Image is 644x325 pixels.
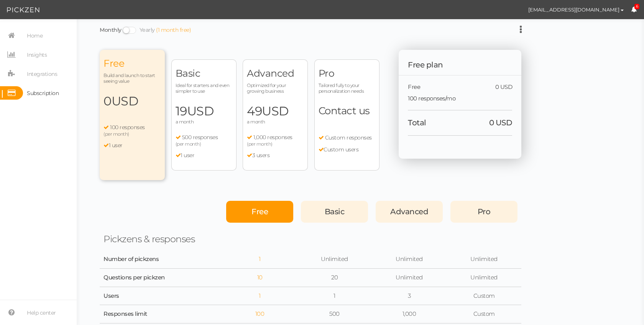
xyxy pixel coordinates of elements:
[103,57,161,69] span: Free
[319,105,370,117] span: Contact us
[176,67,232,79] span: Basic
[399,50,521,76] div: Free plan
[103,94,161,109] span: 0
[495,84,513,91] span: 0 USD
[226,256,293,263] div: 1
[319,82,375,94] span: Tailored fully to your personalization needs
[251,207,268,216] span: Free
[176,82,232,94] span: Ideal for starters and even simpler to use
[478,207,491,216] span: Pro
[376,256,443,263] div: Unlimited
[103,131,129,137] span: (per month)
[247,119,265,125] span: a month
[376,310,443,318] div: 1,000
[301,256,368,263] div: Unlimited
[450,201,517,223] div: Pro
[450,292,517,300] div: Custom
[247,67,304,79] span: Advanced
[243,59,308,171] div: Advanced Optimized for your growing business 49USD a month 1,000 responses (per month) 3 users
[176,103,232,119] span: 19
[508,3,521,16] img: 0cf658424422677615d517fbba8ea2d8
[176,141,201,147] span: (per month)
[7,5,39,15] img: Pickzen logo
[247,82,304,94] span: Optimized for your growing business
[247,103,304,119] span: 49
[27,68,57,80] span: Integrations
[27,307,56,319] span: Help center
[489,118,513,128] span: 0 USD
[301,274,368,281] div: 20
[103,310,219,318] div: Responses limit
[634,4,640,10] span: 6
[301,292,368,300] div: 1
[450,274,517,281] div: Unlimited
[253,134,292,141] span: 1,000 responses
[408,91,512,102] div: 100 responses/mo
[182,134,218,141] span: 500 responses
[376,201,443,223] div: Advanced
[156,27,191,34] div: (1 month free)
[103,142,161,149] li: 1 user
[187,103,214,118] span: USD
[226,310,293,318] div: 100
[226,201,293,223] div: Free
[319,67,375,79] span: Pro
[27,87,59,99] span: Subscription
[247,152,304,159] li: 3 users
[103,274,219,281] div: Questions per pickzen
[27,49,47,61] span: Insights
[301,201,368,223] div: Basic
[112,94,138,108] span: USD
[226,274,293,281] div: 10
[376,274,443,281] div: Unlimited
[301,310,368,318] div: 500
[319,146,375,153] li: Custom users
[103,233,219,245] div: Pickzens & responses
[528,7,619,13] span: [EMAIL_ADDRESS][DOMAIN_NAME]
[325,134,372,141] span: Custom responses
[103,72,161,84] span: Build and launch to start seeing value
[100,50,165,180] div: Free Build and launch to start seeing value 0USD 100 responses (per month) 1 user
[176,152,232,159] li: 1 user
[390,207,428,216] span: Advanced
[226,292,293,300] div: 1
[262,103,289,118] span: USD
[176,119,194,125] span: a month
[325,207,345,216] span: Basic
[376,292,443,300] div: 3
[100,26,122,33] a: Monthly
[247,141,273,147] span: (per month)
[27,30,43,42] span: Home
[110,124,145,131] span: 100 responses
[408,84,420,91] span: Free
[521,3,631,16] button: [EMAIL_ADDRESS][DOMAIN_NAME]
[408,118,426,128] span: Total
[103,292,219,300] div: Users
[450,310,517,318] div: Custom
[171,59,237,171] div: Basic Ideal for starters and even simpler to use 19USD a month 500 responses (per month) 1 user
[450,256,517,263] div: Unlimited
[103,256,138,263] div: Number of pickzens
[314,59,379,171] div: Pro Tailored fully to your personalization needs Contact us Custom responses Custom users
